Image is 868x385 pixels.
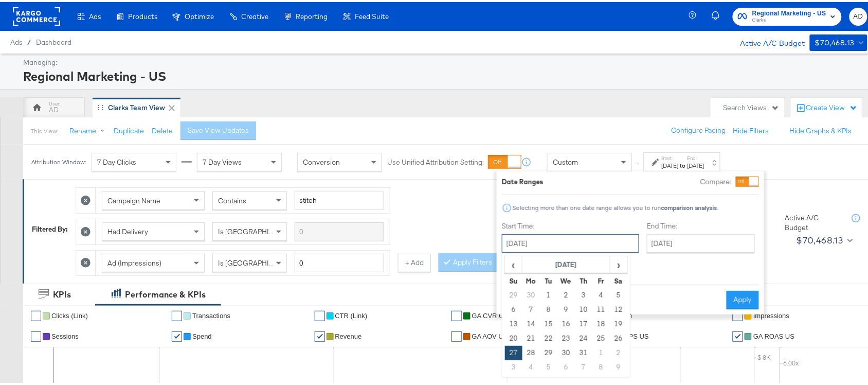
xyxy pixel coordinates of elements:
[62,120,116,138] button: Rename
[688,160,704,168] div: [DATE]
[505,272,522,286] th: Su
[540,301,557,315] td: 8
[592,315,610,329] td: 18
[592,358,610,373] td: 8
[295,252,384,271] input: Enter a number
[557,329,575,344] td: 23
[785,211,842,230] div: Active A/C Budget
[540,315,557,329] td: 15
[97,155,136,165] span: 7 Day Clicks
[810,32,867,49] button: $70,468.13
[557,301,575,315] td: 9
[753,310,789,318] span: Impressions
[522,344,540,358] td: 28
[557,344,575,358] td: 30
[23,65,865,83] div: Regional Marketing - US
[31,156,86,164] div: Attribution Window:
[23,56,865,65] div: Managing:
[472,330,508,338] span: GA AOV US
[296,10,328,19] span: Reporting
[592,329,610,344] td: 25
[733,309,743,319] a: ✔
[575,286,592,301] td: 3
[724,101,780,111] div: Search Views
[192,330,212,338] span: Spend
[107,194,160,203] span: Campaign Name
[355,10,389,19] span: Feed Suite
[451,309,462,319] a: ✔
[688,153,704,160] label: End:
[522,329,540,344] td: 21
[31,329,41,340] a: ✔
[610,329,627,344] td: 26
[505,315,522,329] td: 13
[610,286,627,301] td: 5
[575,272,592,286] th: Th
[540,358,557,373] td: 5
[592,286,610,301] td: 4
[522,286,540,301] td: 30
[679,160,688,167] strong: to
[610,315,627,329] td: 19
[107,225,148,234] span: Had Delivery
[752,14,826,23] span: Clarks
[557,272,575,286] th: We
[107,256,161,266] span: Ad (Impressions)
[610,344,627,358] td: 2
[451,329,462,340] a: ✔
[295,189,384,208] input: Enter a search term
[610,301,627,315] td: 12
[31,309,41,319] a: ✔
[114,124,144,134] button: Duplicate
[502,219,639,229] label: Start Time:
[172,309,182,319] a: ✔
[505,301,522,315] td: 6
[753,330,794,338] span: GA ROAS US
[575,329,592,344] td: 24
[192,310,230,318] span: Transactions
[10,36,22,44] span: Ads
[53,287,71,299] div: KPIs
[557,286,575,301] td: 2
[575,344,592,358] td: 31
[505,358,522,373] td: 3
[315,309,325,319] a: ✔
[664,119,733,138] button: Configure Pacing
[700,175,732,185] label: Compare:
[575,301,592,315] td: 10
[218,256,297,266] span: Is [GEOGRAPHIC_DATA]
[108,101,165,111] div: Clarks Team View
[31,125,58,133] div: This View:
[540,344,557,358] td: 29
[172,329,182,340] a: ✔
[610,358,627,373] td: 9
[647,219,759,229] label: End Time:
[662,160,679,168] div: [DATE]
[752,6,826,17] span: Regional Marketing - US
[553,155,578,165] span: Custom
[512,202,719,209] div: Selecting more than one date range allows you to run .
[727,289,759,307] button: Apply
[611,255,627,270] span: ›
[36,36,71,44] a: Dashboard
[203,155,242,165] span: 7 Day Views
[387,155,484,165] label: Use Unified Attribution Setting:
[32,222,68,232] div: Filtered By:
[610,272,627,286] th: Sa
[522,358,540,373] td: 4
[89,10,101,19] span: Ads
[661,202,717,209] strong: comparison analysis
[815,34,855,47] div: $70,468.13
[502,175,544,185] div: Date Ranges
[575,358,592,373] td: 7
[185,10,214,19] span: Optimize
[575,315,592,329] td: 17
[522,272,540,286] th: Mo
[613,330,649,338] span: GA CPS US
[592,272,610,286] th: Fr
[806,101,858,111] div: Create View
[790,124,852,134] button: Hide Graphs & KPIs
[125,287,206,299] div: Performance & KPIs
[398,252,431,270] button: + Add
[51,330,79,338] span: Sessions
